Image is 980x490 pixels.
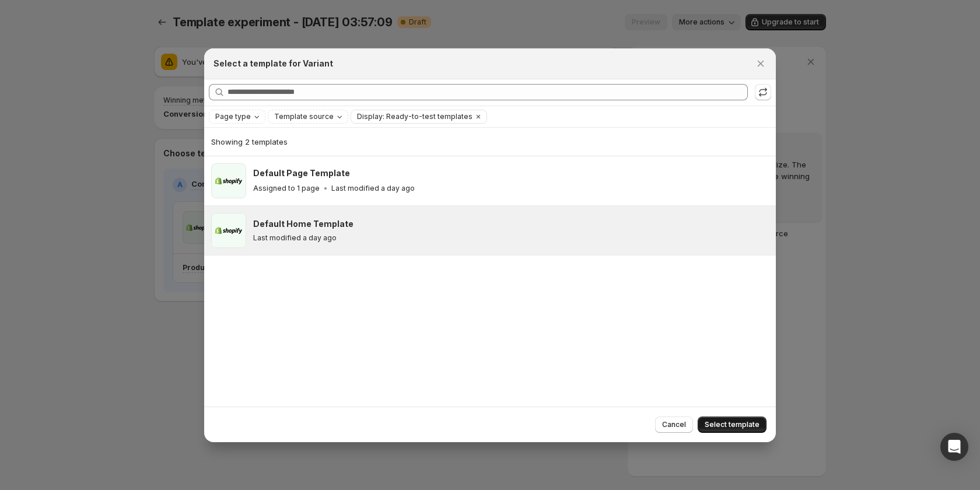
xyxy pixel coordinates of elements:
span: Page type [215,112,251,121]
button: Page type [209,110,265,123]
button: Display: Ready-to-test templates [351,110,473,123]
button: Cancel [655,416,693,433]
h3: Default Home Template [253,218,353,230]
h2: Select a template for Variant [213,58,333,69]
span: Cancel [662,420,686,429]
span: Display: Ready-to-test templates [357,112,473,121]
p: Last modified a day ago [331,184,415,193]
button: Select template [698,416,766,433]
button: Template source [268,110,348,123]
span: Showing 2 templates [211,137,288,146]
p: Assigned to 1 page [253,184,320,193]
span: Template source [274,112,334,121]
img: Default Home Template [211,213,246,248]
button: Close [752,55,769,72]
img: Default Page Template [211,163,246,198]
button: Clear [473,110,484,123]
span: Select template [705,420,759,429]
div: Open Intercom Messenger [940,433,968,461]
h3: Default Page Template [253,167,350,179]
p: Last modified a day ago [253,233,337,243]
